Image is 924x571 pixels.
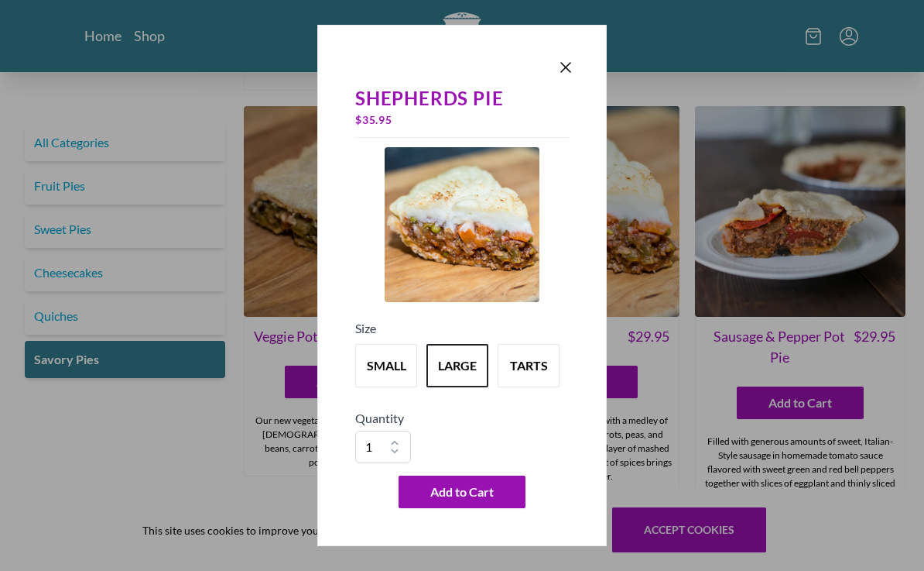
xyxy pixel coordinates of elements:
[385,147,539,302] img: Product Image
[355,319,569,338] h5: Size
[355,109,569,131] div: $ 35.95
[399,476,525,508] button: Add to Cart
[355,88,569,109] div: Shepherds Pie
[498,344,560,387] button: Variant Swatch
[426,344,488,387] button: Variant Swatch
[556,58,575,77] button: Close panel
[430,483,494,501] span: Add to Cart
[385,147,539,307] a: Product Image
[355,409,569,428] h5: Quantity
[355,344,417,387] button: Variant Swatch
